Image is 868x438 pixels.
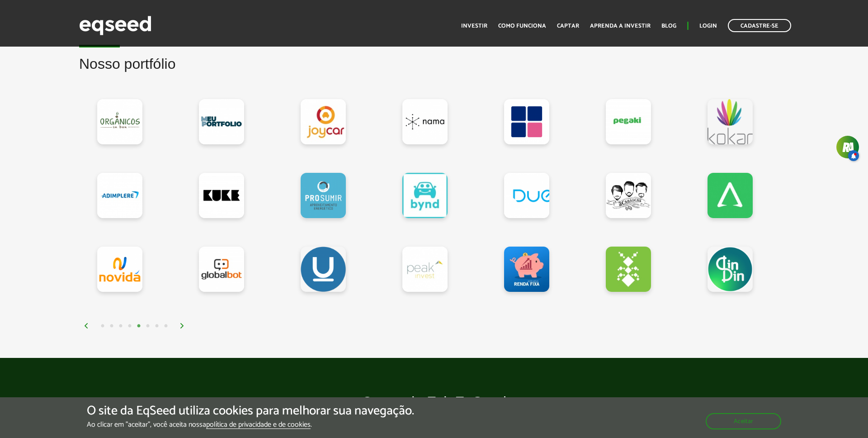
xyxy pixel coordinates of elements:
a: Captar [557,23,579,29]
h5: O site da EqSeed utiliza cookies para melhorar sua navegação. [87,404,414,418]
a: Pegaki [606,99,651,144]
a: GreenAnt [606,247,651,292]
button: 4 of 4 [125,322,134,331]
a: Cadastre-se [728,19,791,32]
a: Blog [661,23,676,29]
a: Orgânicos in Box [97,99,142,144]
h2: Nosso portfólio [79,56,789,86]
button: 5 of 4 [134,322,143,331]
a: Login [699,23,717,29]
button: 3 of 4 [116,322,125,331]
a: Bynd [402,173,448,218]
a: política de privacidade e de cookies [206,421,311,429]
a: Globalbot [199,247,244,292]
h2: Casos de Exit EqSeed [151,394,717,424]
button: 2 of 4 [107,322,116,331]
img: EqSeed [79,14,151,38]
a: Allugator [708,173,753,218]
a: Investir [461,23,487,29]
a: Due Laser [504,173,549,218]
a: Como funciona [498,23,546,29]
button: Aceitar [706,413,781,429]
a: Ulend [301,247,346,292]
a: Kuke [199,173,244,218]
a: PROSUMIR [301,173,346,218]
a: Peak Invest [402,247,448,292]
button: 8 of 4 [161,322,170,331]
button: 6 of 4 [143,322,152,331]
a: Aprenda a investir [590,23,651,29]
p: Ao clicar em "aceitar", você aceita nossa . [87,420,414,429]
a: DinDin [708,247,753,292]
a: App Renda Fixa [504,247,549,292]
img: arrow%20right.svg [179,323,185,328]
img: arrow%20left.svg [84,323,89,328]
a: 3Cariocas [606,173,651,218]
button: 1 of 4 [98,322,107,331]
a: Kokar [708,99,753,144]
button: 7 of 4 [152,322,161,331]
a: Mutual [504,99,549,144]
a: Adimplere [97,173,142,218]
a: Joycar [301,99,346,144]
a: Novidá [97,247,142,292]
a: MeuPortfolio [199,99,244,144]
a: Nama [402,99,448,144]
